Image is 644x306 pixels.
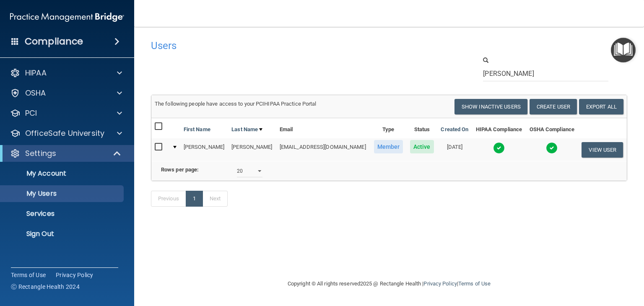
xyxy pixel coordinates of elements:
a: 1 [186,191,203,207]
p: Settings [25,148,56,158]
a: Privacy Policy [56,271,93,279]
img: tick.e7d51cea.svg [493,142,505,154]
button: Open Resource Center [611,38,636,62]
img: PMB logo [10,9,124,26]
td: [DATE] [437,138,472,161]
a: OSHA [10,88,122,98]
img: tick.e7d51cea.svg [546,142,558,154]
a: Last Name [231,124,262,135]
span: Member [374,140,403,153]
a: Terms of Use [11,271,46,279]
a: Previous [151,191,186,207]
p: My Account [5,169,120,178]
a: Created On [441,124,468,135]
b: Rows per page: [161,166,199,173]
div: Copyright © All rights reserved 2025 @ Rectangle Health | | [236,270,542,297]
a: PCI [10,108,122,118]
a: Export All [579,99,623,114]
button: View User [582,142,623,158]
td: [EMAIL_ADDRESS][DOMAIN_NAME] [276,138,370,161]
p: HIPAA [25,68,47,78]
th: OSHA Compliance [526,118,578,138]
p: OfficeSafe University [25,128,104,138]
p: My Users [5,189,120,198]
a: Settings [10,148,122,158]
a: OfficeSafe University [10,128,122,138]
p: OSHA [25,88,46,98]
p: Sign Out [5,230,120,238]
td: [PERSON_NAME] [228,138,276,161]
a: Next [203,191,228,207]
a: HIPAA [10,68,122,78]
th: HIPAA Compliance [472,118,526,138]
h4: Users [151,40,423,51]
span: Ⓒ Rectangle Health 2024 [11,283,80,291]
th: Type [370,118,407,138]
a: Privacy Policy [423,280,457,287]
p: Services [5,210,120,218]
iframe: Drift Widget Chat Controller [499,251,634,284]
td: [PERSON_NAME] [180,138,229,161]
p: PCI [25,108,37,118]
th: Status [407,118,437,138]
span: Active [410,140,434,153]
button: Create User [530,99,577,114]
input: Search [483,66,608,81]
a: Terms of Use [458,280,491,287]
button: Show Inactive Users [454,99,527,114]
th: Email [276,118,370,138]
a: First Name [184,124,210,135]
span: The following people have access to your PCIHIPAA Practice Portal [155,101,317,107]
h4: Compliance [25,36,83,47]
